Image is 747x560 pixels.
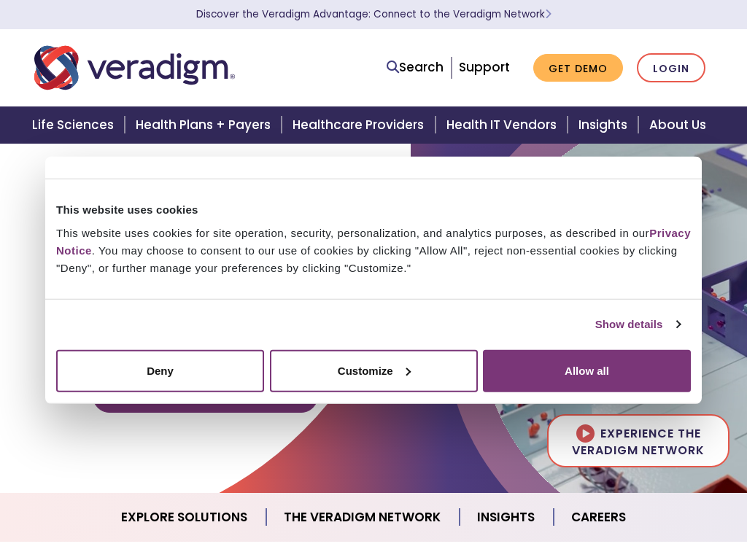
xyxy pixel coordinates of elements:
a: Explore Solutions [104,499,266,536]
a: Support [459,58,510,76]
a: Life Sciences [23,106,127,144]
a: The Veradigm Network [266,499,460,536]
img: Veradigm logo [34,44,235,92]
a: Get Demo [533,54,623,82]
a: Health IT Vendors [438,106,570,144]
a: Discover the Veradigm Advantage: Connect to the Veradigm NetworkLearn More [196,7,551,21]
button: Deny [56,349,264,392]
a: Insights [570,106,640,144]
a: Show details [595,316,680,333]
a: Careers [554,499,643,536]
span: Learn More [545,7,551,21]
a: Privacy Notice [56,226,691,256]
a: Login [637,53,705,83]
a: Health Plans + Payers [127,106,284,144]
button: Customize [270,349,478,392]
a: Insights [460,499,554,536]
button: Allow all [483,349,691,392]
a: Healthcare Providers [284,106,437,144]
div: This website uses cookies for site operation, security, personalization, and analytics purposes, ... [56,224,691,276]
a: About Us [640,106,724,144]
a: Search [387,58,444,77]
div: This website uses cookies [56,201,691,219]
